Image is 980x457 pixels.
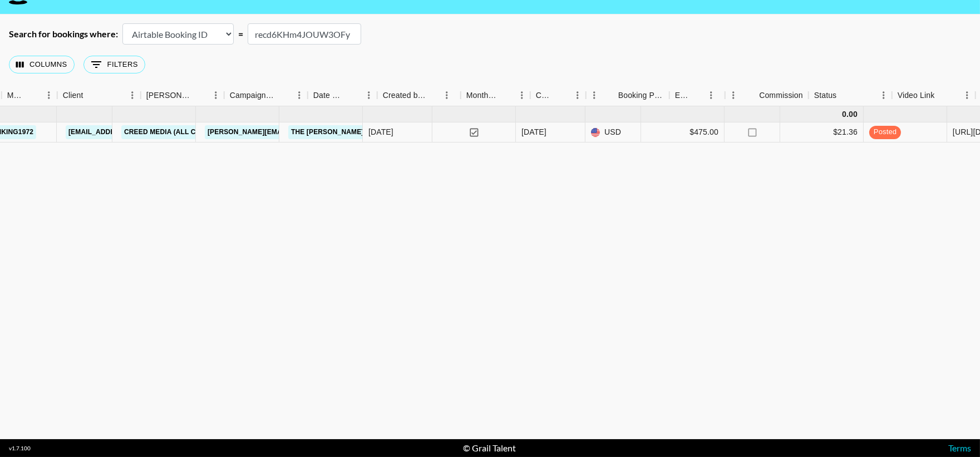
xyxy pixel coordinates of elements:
[690,126,718,137] div: $475.00
[675,85,691,106] div: Expenses: Remove Commission?
[759,85,803,106] div: Commission
[192,87,208,103] button: Sort
[368,126,393,137] div: 9/4/2025
[383,85,426,106] div: Created by Grail Team
[586,87,603,104] button: Menu
[934,87,950,103] button: Sort
[361,87,377,104] button: Menu
[725,85,809,106] div: Commission
[466,85,498,106] div: Month Due
[66,125,247,139] a: [EMAIL_ADDRESS][PERSON_NAME][DOMAIN_NAME]
[121,125,237,139] a: Creed Media (All Campaigns)
[892,85,976,106] div: Video Link
[83,56,145,73] button: Show filters
[9,445,31,452] div: v 1.7.100
[833,126,858,137] div: $21.36
[461,85,530,106] div: Month Due
[703,87,720,104] button: Menu
[948,443,971,453] a: Terms
[836,87,852,103] button: Sort
[521,126,546,137] div: Sep '25
[345,87,361,103] button: Sort
[205,125,386,139] a: [PERSON_NAME][EMAIL_ADDRESS][DOMAIN_NAME]
[2,85,57,106] div: Manager
[898,85,935,106] div: Video Link
[288,125,433,139] a: The [PERSON_NAME] trend on Tik Tok
[9,56,75,73] button: Select columns
[291,87,308,104] button: Menu
[809,85,892,106] div: Status
[9,28,118,40] div: Search for bookings where:
[308,85,377,106] div: Date Created
[586,85,669,106] div: Booking Price
[275,87,291,103] button: Sort
[57,85,141,106] div: Client
[959,87,976,104] button: Menu
[569,87,586,104] button: Menu
[498,87,514,103] button: Sort
[439,87,455,104] button: Menu
[41,87,57,104] button: Menu
[514,87,530,104] button: Menu
[63,85,83,106] div: Client
[691,87,706,103] button: Sort
[530,85,586,106] div: Currency
[842,109,858,120] div: 0.00
[146,85,192,106] div: [PERSON_NAME]
[313,85,345,106] div: Date Created
[814,85,837,106] div: Status
[743,87,759,103] button: Sort
[124,87,141,104] button: Menu
[83,87,99,103] button: Sort
[238,28,243,40] div: =
[463,443,516,454] div: © Grail Talent
[224,85,308,106] div: Campaign (Type)
[230,85,275,106] div: Campaign (Type)
[618,85,664,106] div: Booking Price
[208,87,224,104] button: Menu
[7,85,25,106] div: Manager
[536,85,554,106] div: Currency
[426,87,442,103] button: Sort
[585,122,641,142] div: USD
[669,85,725,106] div: Expenses: Remove Commission?
[141,85,224,106] div: Booker
[25,87,41,103] button: Sort
[869,127,901,137] span: posted
[725,87,742,104] button: Menu
[875,87,892,104] button: Menu
[603,87,618,103] button: Sort
[554,87,569,103] button: Sort
[377,85,461,106] div: Created by Grail Team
